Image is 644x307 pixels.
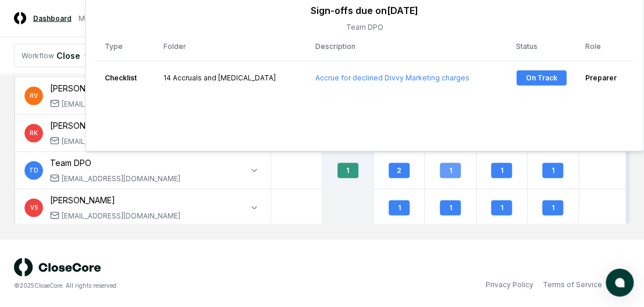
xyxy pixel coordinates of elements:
[491,163,512,178] div: 1
[486,280,533,290] a: Privacy Policy
[95,61,154,95] td: Checklist
[50,194,180,206] div: [PERSON_NAME]
[50,119,180,132] div: [PERSON_NAME]
[337,163,358,178] div: 1
[440,163,461,178] div: 1
[315,73,469,82] a: Accrue for declined Divvy Marketing charges
[389,200,410,216] div: 1
[62,174,180,184] div: [EMAIL_ADDRESS][DOMAIN_NAME]
[606,269,634,297] button: atlas-launcher
[543,280,602,290] a: Terms of Service
[33,13,72,24] a: Dashboard
[576,61,634,95] td: preparer
[14,44,331,68] nav: breadcrumb
[50,157,180,169] div: Team DPO
[62,136,180,147] div: [EMAIL_ADDRESS][DOMAIN_NAME]
[30,129,38,137] span: RK
[14,258,101,277] img: logo
[29,166,38,175] span: TD
[516,70,567,85] div: On Track
[542,163,563,178] div: 1
[389,163,410,178] div: 2
[62,211,180,221] div: [EMAIL_ADDRESS][DOMAIN_NAME]
[154,61,306,95] td: 14 Accruals and [MEDICAL_DATA]
[14,12,26,24] img: Logo
[79,13,112,24] a: My Tasks
[30,203,38,212] span: VS
[491,200,512,216] div: 1
[440,200,461,216] div: 1
[30,91,38,100] span: RV
[50,82,180,94] div: [PERSON_NAME]
[22,51,54,61] div: Workflow
[14,281,322,290] div: © 2025 CloseCore. All rights reserved.
[62,99,180,110] div: [EMAIL_ADDRESS][DOMAIN_NAME]
[542,200,563,216] div: 1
